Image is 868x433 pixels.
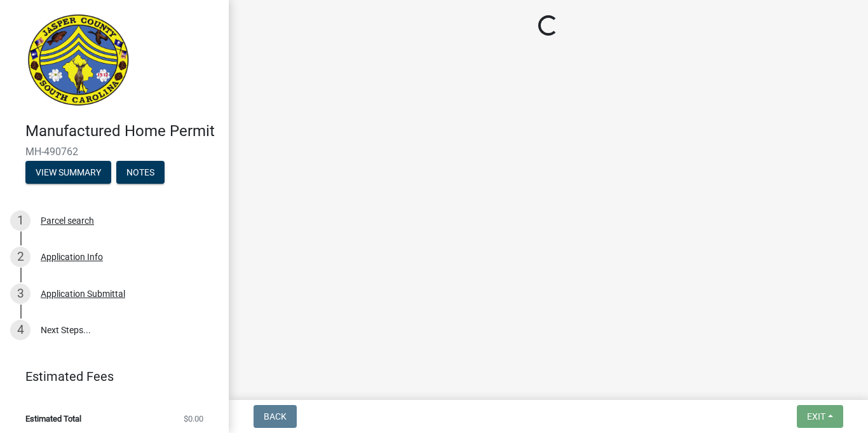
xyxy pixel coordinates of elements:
[25,168,111,178] wm-modal-confirm: Summary
[807,411,825,422] span: Exit
[184,415,203,423] span: $0.00
[25,122,219,141] h4: Manufactured Home Permit
[41,216,94,225] div: Parcel search
[254,405,297,428] button: Back
[25,146,203,158] span: MH-490762
[25,415,81,423] span: Estimated Total
[41,289,125,298] div: Application Submittal
[264,411,287,422] span: Back
[25,13,132,109] img: Jasper County, South Carolina
[116,161,165,184] button: Notes
[116,168,165,178] wm-modal-confirm: Notes
[797,405,843,428] button: Exit
[10,320,31,340] div: 4
[25,161,111,184] button: View Summary
[10,210,31,231] div: 1
[10,364,208,389] a: Estimated Fees
[10,284,31,304] div: 3
[10,247,31,267] div: 2
[41,252,103,261] div: Application Info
